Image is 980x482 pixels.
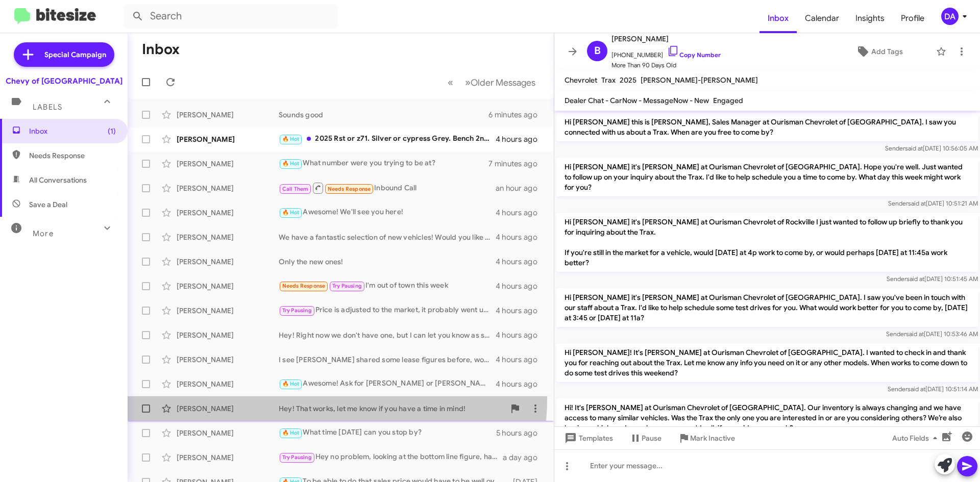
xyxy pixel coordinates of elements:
[496,257,546,267] div: 4 hours ago
[279,330,496,340] div: Hey! Right now we don't have one, but I can let you know as soon as we get pme
[44,49,106,60] span: Special Campaign
[177,452,279,463] div: [PERSON_NAME]
[124,4,338,29] input: Search
[906,275,924,283] span: said at
[279,305,496,316] div: Price is adjusted to the market, it probably went up, but let me know when you're ready!
[888,385,978,393] span: Sender [DATE] 10:51:14 AM
[279,354,496,365] div: I see [PERSON_NAME] shared some lease figures before, would that still work for you? Incentives e...
[282,209,300,216] span: 🔥 Hot
[177,110,279,120] div: [PERSON_NAME]
[886,330,978,338] span: Sender [DATE] 10:53:46 AM
[556,213,978,272] p: Hi [PERSON_NAME] it's [PERSON_NAME] at Ourisman Chevrolet of Rockville I just wanted to follow up...
[29,150,116,161] span: Needs Response
[328,186,371,192] span: Needs Response
[496,232,546,242] div: 4 hours ago
[667,51,721,59] a: Copy Number
[332,283,362,289] span: Try Pausing
[554,429,621,447] button: Templates
[279,427,496,439] div: What time [DATE] can you stop by?
[496,281,546,291] div: 4 hours ago
[690,429,735,447] span: Mark Inactive
[282,380,300,387] span: 🔥 Hot
[941,8,959,25] div: DA
[759,4,797,33] a: Inbox
[465,76,471,89] span: »
[282,454,312,461] span: Try Pausing
[177,403,279,414] div: [PERSON_NAME]
[108,126,116,136] span: (1)
[177,428,279,438] div: [PERSON_NAME]
[503,452,546,463] div: a day ago
[562,429,613,447] span: Templates
[670,429,743,447] button: Mark Inactive
[594,43,601,59] span: B
[888,199,978,207] span: Sender [DATE] 10:51:21 AM
[282,283,326,289] span: Needs Response
[847,4,893,33] span: Insights
[496,306,546,316] div: 4 hours ago
[459,72,542,93] button: Next
[177,183,279,193] div: [PERSON_NAME]
[556,343,978,382] p: Hi [PERSON_NAME]! It's [PERSON_NAME] at Ourisman Chevrolet of [GEOGRAPHIC_DATA]. I wanted to chec...
[496,354,546,365] div: 4 hours ago
[177,354,279,365] div: [PERSON_NAME]
[556,113,978,141] p: Hi [PERSON_NAME] this is [PERSON_NAME], Sales Manager at Ourisman Chevrolet of [GEOGRAPHIC_DATA]....
[177,134,279,144] div: [PERSON_NAME]
[496,183,546,193] div: an hour ago
[885,144,978,152] span: Sender [DATE] 10:56:05 AM
[279,451,503,463] div: Hey no problem, looking at the bottom line figure, have you found a more competitive deal? I can ...
[471,77,535,88] span: Older Messages
[826,42,931,61] button: Add Tags
[620,75,636,85] span: 2025
[933,8,969,25] button: DA
[496,428,546,438] div: 5 hours ago
[496,330,546,340] div: 4 hours ago
[488,110,546,120] div: 6 minutes ago
[279,232,496,242] div: We have a fantastic selection of new vehicles! Would you like to schedule an appointment to come ...
[279,378,496,390] div: Awesome! Ask for [PERSON_NAME] or [PERSON_NAME] when you come in!
[641,75,758,85] span: [PERSON_NAME]-[PERSON_NAME]
[279,158,488,169] div: What number were you trying to be at?
[893,4,933,33] a: Profile
[279,182,496,194] div: Inbound Call
[556,288,978,327] p: Hi [PERSON_NAME] it's [PERSON_NAME] at Ourisman Chevrolet of [GEOGRAPHIC_DATA]. I saw you've been...
[611,60,721,70] span: More Than 90 Days Old
[871,42,903,61] span: Add Tags
[282,186,309,192] span: Call Them
[282,307,312,314] span: Try Pausing
[887,275,978,283] span: Sender [DATE] 10:51:45 AM
[496,134,546,144] div: 4 hours ago
[642,429,661,447] span: Pause
[797,4,847,33] a: Calendar
[29,199,67,210] span: Save a Deal
[279,110,488,120] div: Sounds good
[177,281,279,291] div: [PERSON_NAME]
[279,207,496,218] div: Awesome! We'll see you here!
[33,229,54,238] span: More
[14,42,114,67] a: Special Campaign
[488,159,546,169] div: 7 minutes ago
[565,75,597,85] span: Chevrolet
[177,159,279,169] div: [PERSON_NAME]
[611,33,721,45] span: [PERSON_NAME]
[282,136,300,142] span: 🔥 Hot
[565,96,709,105] span: Dealer Chat - CarNow - MessageNow - New
[442,72,542,93] nav: Page navigation example
[279,403,505,414] div: Hey! That works, let me know if you have a time in mind!
[611,45,721,60] span: [PHONE_NUMBER]
[892,429,941,447] span: Auto Fields
[905,144,923,152] span: said at
[906,330,924,338] span: said at
[442,72,459,93] button: Previous
[621,429,670,447] button: Pause
[908,385,925,393] span: said at
[556,158,978,196] p: Hi [PERSON_NAME] it's [PERSON_NAME] at Ourisman Chevrolet of [GEOGRAPHIC_DATA]. Hope you're well....
[279,133,496,145] div: 2025 Rst or z71. Silver or cypress Grey. Bench 2nd row, comfort package.
[496,379,546,389] div: 4 hours ago
[279,280,496,292] div: I'm out of town this week
[884,429,949,447] button: Auto Fields
[177,306,279,316] div: [PERSON_NAME]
